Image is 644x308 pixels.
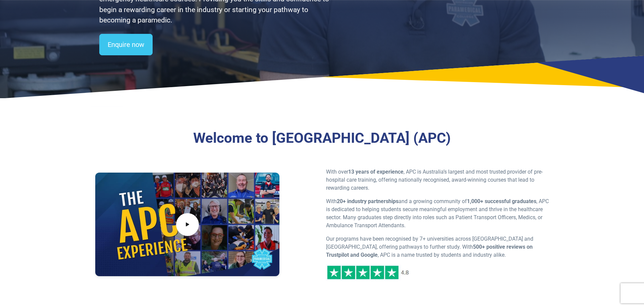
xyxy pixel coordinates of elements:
strong: 20+ industry partnerships [337,198,398,204]
p: With over , APC is Australia’s largest and most trusted provider of pre-hospital care training, o... [326,168,549,192]
strong: 1,000+ successful graduates [467,198,536,204]
p: With and a growing community of , APC is dedicated to helping students secure meaningful employme... [326,197,549,230]
p: Our programs have been recognised by 7+ universities across [GEOGRAPHIC_DATA] and [GEOGRAPHIC_DAT... [326,235,549,259]
strong: 13 years of experience [348,169,404,175]
h3: Welcome to [GEOGRAPHIC_DATA] (APC) [129,130,515,147]
a: Enquire now [99,34,153,55]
